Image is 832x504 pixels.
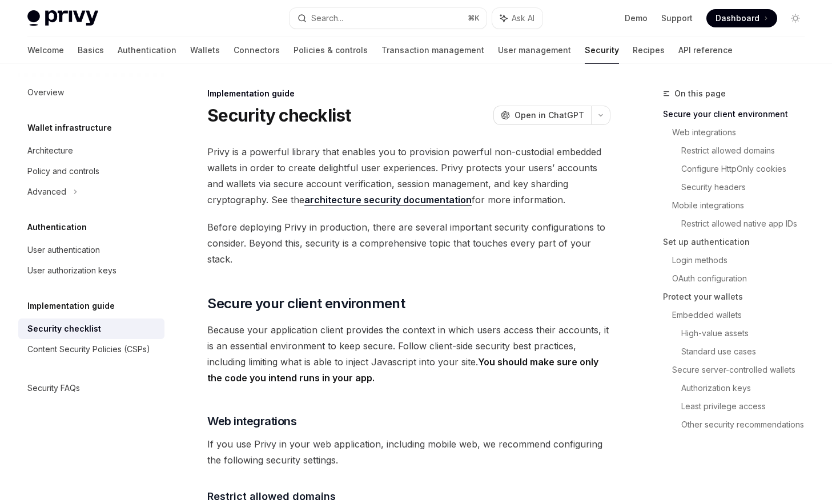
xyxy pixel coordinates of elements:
[27,121,112,135] h5: Wallet infrastructure
[681,178,814,196] a: Security headers
[304,194,472,206] a: architecture security documentation
[118,37,176,64] a: Authentication
[18,140,164,161] a: Architecture
[625,13,648,24] a: Demo
[27,220,87,234] h5: Authentication
[716,13,759,24] span: Dashboard
[663,233,814,251] a: Set up authentication
[681,379,814,397] a: Authorization keys
[207,413,296,429] span: Web integrations
[27,243,100,257] div: User authentication
[672,361,814,379] a: Secure server-controlled wallets
[492,8,542,29] button: Ask AI
[27,37,64,64] a: Welcome
[498,37,571,64] a: User management
[18,318,164,339] a: Security checklist
[207,489,336,504] span: Restrict allowed domains
[27,185,66,199] div: Advanced
[27,264,116,277] div: User authorization keys
[27,86,64,99] div: Overview
[207,436,610,468] span: If you use Privy in your web application, including mobile web, we recommend configuring the foll...
[207,144,610,208] span: Privy is a powerful library that enables you to provision powerful non-custodial embedded wallets...
[661,13,693,24] a: Support
[681,215,814,233] a: Restrict allowed native app IDs
[27,342,150,356] div: Content Security Policies (CSPs)
[207,219,610,267] span: Before deploying Privy in production, there are several important security configurations to cons...
[207,295,405,313] span: Secure your client environment
[493,106,591,125] button: Open in ChatGPT
[207,88,610,99] div: Implementation guide
[294,37,368,64] a: Policies & controls
[681,160,814,178] a: Configure HttpOnly cookies
[706,9,777,27] a: Dashboard
[672,123,814,142] a: Web integrations
[18,260,164,281] a: User authorization keys
[18,339,164,360] a: Content Security Policies (CSPs)
[512,13,534,24] span: Ask AI
[672,269,814,288] a: OAuth configuration
[672,196,814,215] a: Mobile integrations
[585,37,619,64] a: Security
[207,105,351,126] h1: Security checklist
[18,378,164,398] a: Security FAQs
[290,8,487,29] button: Search...⌘K
[681,324,814,342] a: High-value assets
[663,105,814,123] a: Secure your client environment
[18,161,164,182] a: Policy and controls
[27,144,73,158] div: Architecture
[18,82,164,103] a: Overview
[27,381,80,395] div: Security FAQs
[27,299,115,313] h5: Implementation guide
[468,14,480,23] span: ⌘ K
[27,322,101,336] div: Security checklist
[27,10,98,26] img: light logo
[674,87,726,100] span: On this page
[678,37,733,64] a: API reference
[681,416,814,434] a: Other security recommendations
[672,306,814,324] a: Embedded wallets
[672,251,814,269] a: Login methods
[681,142,814,160] a: Restrict allowed domains
[234,37,280,64] a: Connectors
[190,37,220,64] a: Wallets
[515,110,584,121] span: Open in ChatGPT
[681,397,814,416] a: Least privilege access
[381,37,484,64] a: Transaction management
[786,9,805,27] button: Toggle dark mode
[663,288,814,306] a: Protect your wallets
[27,164,99,178] div: Policy and controls
[18,240,164,260] a: User authentication
[311,11,343,25] div: Search...
[207,322,610,386] span: Because your application client provides the context in which users access their accounts, it is ...
[681,342,814,361] a: Standard use cases
[633,37,665,64] a: Recipes
[78,37,104,64] a: Basics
